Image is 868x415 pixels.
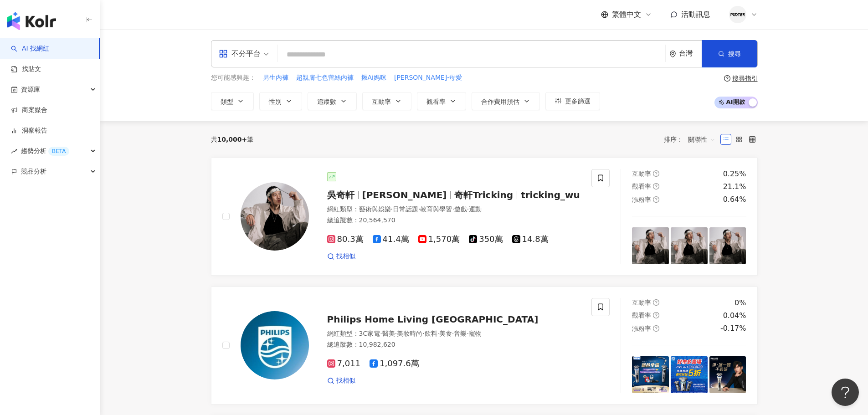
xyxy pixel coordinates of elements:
span: · [452,330,454,337]
div: BETA [48,147,69,156]
div: -0.17% [720,323,746,333]
span: question-circle [653,170,659,177]
button: [PERSON_NAME]-母愛 [394,73,462,83]
span: 3C家電 [359,330,380,337]
span: 日常話題 [393,205,418,213]
span: 追蹤數 [317,98,336,105]
span: question-circle [653,299,659,306]
span: 飲料 [425,330,437,337]
img: post-image [632,356,669,393]
div: 0% [734,298,746,308]
span: 醫美 [382,330,395,337]
span: appstore [219,49,228,58]
button: 互動率 [362,92,411,110]
span: question-circle [653,325,659,332]
span: 互動率 [632,170,651,177]
div: 網紅類型 ： [327,205,581,214]
button: 揪Ai媽咪 [361,73,387,83]
span: 競品分析 [21,161,46,182]
span: 1,570萬 [418,235,460,244]
span: 藝術與娛樂 [359,205,391,213]
span: 找相似 [336,252,355,261]
span: 漲粉率 [632,196,651,203]
span: 趨勢分析 [21,141,69,161]
span: 吳奇軒 [327,190,354,200]
span: 1,097.6萬 [370,359,419,369]
span: 80.3萬 [327,235,364,244]
a: 洞察報告 [11,126,47,135]
div: 21.1% [723,182,746,192]
span: · [391,205,393,213]
button: 更多篩選 [545,92,600,110]
span: question-circle [653,183,659,190]
span: 性別 [269,98,282,105]
img: KOL Avatar [241,182,309,251]
span: · [380,330,382,337]
img: logo [7,12,56,30]
div: 台灣 [679,50,702,57]
div: 網紅類型 ： [327,329,581,338]
span: · [422,330,424,337]
span: 漲粉率 [632,325,651,332]
a: KOL Avatar吳奇軒[PERSON_NAME]奇軒Trickingtricking_wu網紅類型：藝術與娛樂·日常話題·教育與學習·遊戲·運動總追蹤數：20,564,57080.3萬41.... [211,158,758,276]
span: Philips Home Living [GEOGRAPHIC_DATA] [327,314,539,325]
span: 類型 [221,98,233,105]
span: 超親膚七色蕾絲內褲 [296,73,354,82]
a: 找貼文 [11,65,41,74]
img: post-image [709,227,746,264]
span: · [467,205,469,213]
span: · [467,330,468,337]
span: question-circle [724,75,730,82]
span: 您可能感興趣： [211,73,256,82]
span: 7,011 [327,359,361,369]
div: 0.04% [723,311,746,321]
img: post-image [671,356,708,393]
img: post-image [671,227,708,264]
span: 遊戲 [454,205,467,213]
a: 找相似 [327,252,355,261]
button: 觀看率 [417,92,466,110]
span: 互動率 [632,299,651,306]
span: · [395,330,397,337]
span: 奇軒Tricking [454,190,513,200]
span: 揪Ai媽咪 [361,73,386,82]
span: · [437,330,439,337]
button: 類型 [211,92,254,110]
div: 0.25% [723,169,746,179]
a: searchAI 找網紅 [11,44,49,53]
div: 排序： [664,132,720,147]
span: 觀看率 [632,312,651,319]
a: 商案媒合 [11,106,47,115]
span: environment [669,51,676,57]
span: [PERSON_NAME]-母愛 [394,73,462,82]
div: 共 筆 [211,136,254,143]
span: 運動 [469,205,482,213]
span: 41.4萬 [373,235,409,244]
button: 超親膚七色蕾絲內褲 [296,73,354,83]
a: KOL AvatarPhilips Home Living [GEOGRAPHIC_DATA]網紅類型：3C家電·醫美·美妝時尚·飲料·美食·音樂·寵物總追蹤數：10,982,6207,0111... [211,287,758,405]
button: 性別 [259,92,302,110]
img: post-image [709,356,746,393]
span: 美食 [439,330,452,337]
span: 14.8萬 [512,235,549,244]
span: 男生內褲 [263,73,288,82]
div: 總追蹤數 ： 20,564,570 [327,216,581,225]
span: 音樂 [454,330,467,337]
span: tricking_wu [521,190,580,200]
span: question-circle [653,312,659,318]
span: rise [11,148,17,154]
div: 0.64% [723,195,746,205]
span: 資源庫 [21,79,40,100]
span: 互動率 [372,98,391,105]
span: 活動訊息 [681,10,710,19]
span: 合作費用預估 [481,98,519,105]
img: post-image [632,227,669,264]
span: 搜尋 [728,50,741,57]
span: 10,000+ [217,136,247,143]
span: 找相似 [336,376,355,385]
span: 更多篩選 [565,97,591,105]
img: %E7%A4%BE%E7%BE%A4%E7%94%A8LOGO.png [729,6,746,23]
span: 350萬 [469,235,503,244]
span: 觀看率 [632,183,651,190]
img: KOL Avatar [241,311,309,379]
